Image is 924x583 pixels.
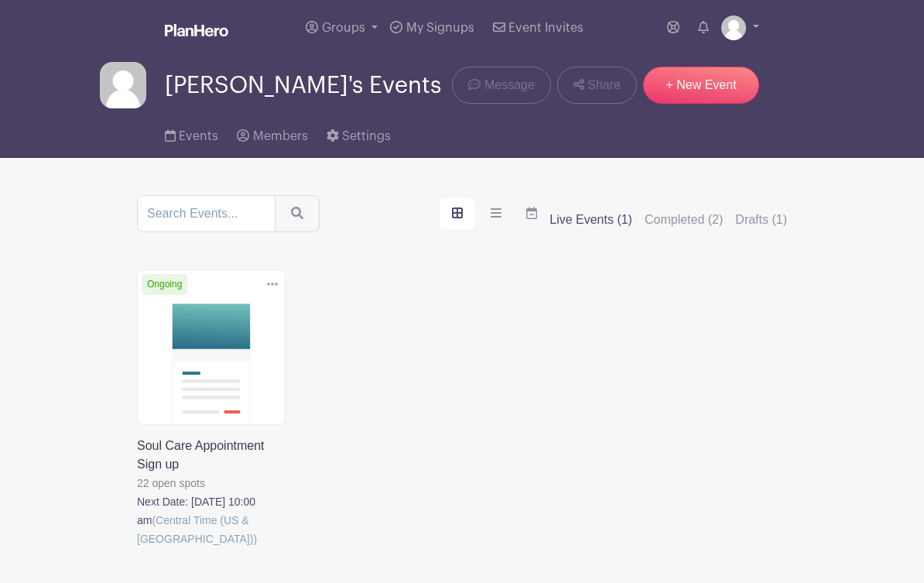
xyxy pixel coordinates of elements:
label: Live Events (1) [549,211,632,229]
div: filters [549,211,787,229]
span: Groups [322,22,365,34]
a: + New Event [643,67,759,104]
a: Share [557,67,637,104]
a: Members [237,108,307,158]
span: My Signups [406,22,474,34]
div: order and view [440,198,549,229]
img: default-ce2991bfa6775e67f084385cd625a349d9dcbb7a52a09fb2fda1e96e2d18dcdb.png [721,15,746,40]
span: Share [587,76,621,94]
span: Message [484,76,535,94]
a: Message [452,67,550,104]
span: Events [179,130,218,142]
input: Search Events... [137,195,275,232]
img: default-ce2991bfa6775e67f084385cd625a349d9dcbb7a52a09fb2fda1e96e2d18dcdb.png [100,62,146,108]
span: Event Invites [508,22,583,34]
a: Events [165,108,218,158]
span: Settings [342,130,391,142]
label: Completed (2) [645,211,723,229]
a: Settings [327,108,391,158]
img: logo_white-6c42ec7e38ccf1d336a20a19083b03d10ae64f83f12c07503d8b9e83406b4c7d.svg [165,24,228,36]
span: Members [253,130,308,142]
span: [PERSON_NAME]'s Events [165,73,441,98]
label: Drafts (1) [735,211,787,229]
